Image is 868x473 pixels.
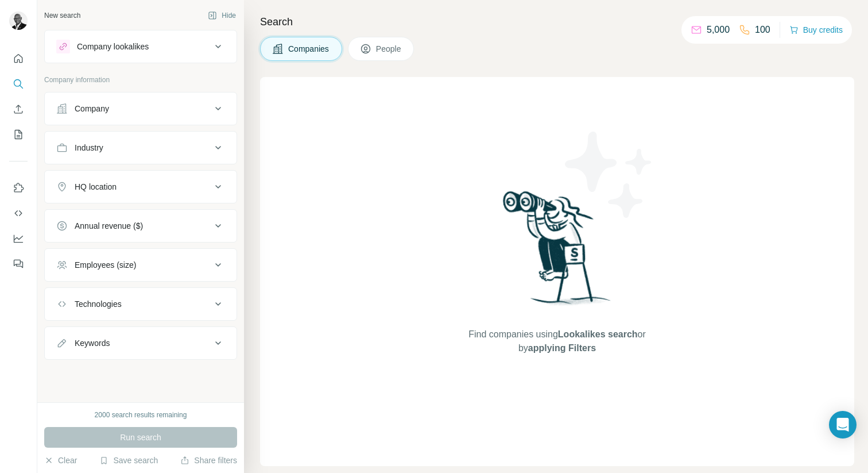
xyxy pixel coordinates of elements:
span: People [376,43,402,55]
button: Hide [200,7,244,24]
img: Surfe Illustration - Woman searching with binoculars [498,188,617,316]
img: Surfe Illustration - Stars [557,123,661,226]
h4: Search [260,14,854,30]
span: Find companies using or by [465,328,649,355]
button: Annual revenue ($) [45,212,237,240]
button: Feedback [9,253,28,274]
p: 5,000 [707,23,730,37]
button: Buy credits [789,22,843,38]
button: Share filters [180,455,237,466]
button: Search [9,74,28,94]
span: Lookalikes search [558,329,638,339]
button: Technologies [45,290,237,318]
button: Use Surfe API [9,203,28,224]
div: Employees (size) [75,259,136,271]
button: Dashboard [9,228,28,249]
button: Employees (size) [45,251,237,279]
button: HQ location [45,173,237,201]
button: Enrich CSV [9,99,28,120]
div: Technologies [75,298,122,310]
button: Company lookalikes [45,33,237,60]
img: Avatar [9,11,28,30]
button: Save search [99,455,158,466]
button: Industry [45,134,237,161]
div: New search [44,10,80,21]
span: applying Filters [528,343,596,353]
div: Annual revenue ($) [75,220,143,232]
div: Open Intercom Messenger [829,411,857,439]
span: Companies [288,43,330,55]
div: Keywords [75,337,110,349]
div: Company [75,103,109,114]
button: Use Surfe on LinkedIn [9,178,28,198]
button: Clear [44,455,77,466]
div: Industry [75,142,103,153]
div: 2000 search results remaining [95,410,187,420]
button: Quick start [9,48,28,69]
p: 100 [755,23,770,37]
button: My lists [9,124,28,145]
div: Company lookalikes [77,41,149,52]
p: Company information [44,75,237,85]
div: HQ location [75,181,117,193]
button: Company [45,95,237,122]
button: Keywords [45,329,237,357]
